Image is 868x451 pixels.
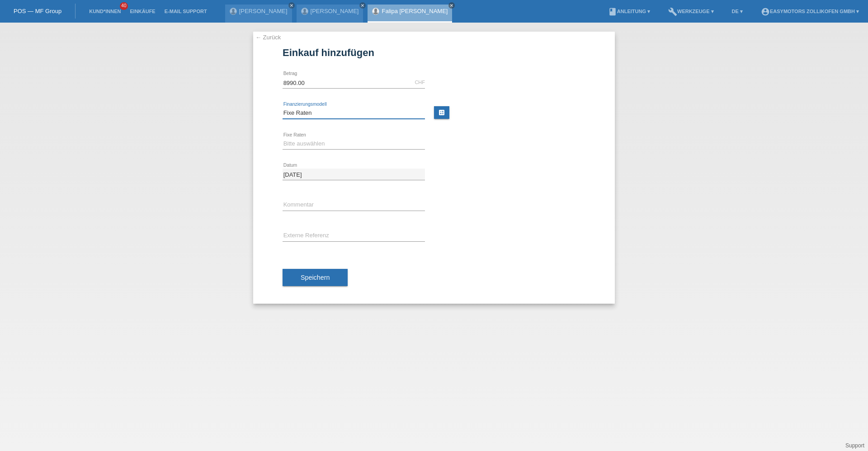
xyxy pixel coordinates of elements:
[756,9,863,14] a: account_circleEasymotors Zollikofen GmbH ▾
[283,47,585,58] h1: Einkauf hinzufügen
[125,9,160,14] a: Einkäufe
[120,2,128,10] span: 40
[289,3,294,8] i: close
[727,9,747,14] a: DE ▾
[85,9,125,14] a: Kund*innen
[608,7,617,16] i: book
[761,7,770,16] i: account_circle
[301,274,330,281] span: Speichern
[382,8,448,14] a: Falipa [PERSON_NAME]
[415,80,425,85] div: CHF
[311,8,359,14] a: [PERSON_NAME]
[255,34,281,41] a: ← Zurück
[434,106,449,119] a: calculate
[288,2,295,9] a: close
[664,9,718,14] a: buildWerkzeuge ▾
[845,442,864,449] a: Support
[448,2,455,9] a: close
[360,3,365,8] i: close
[449,3,454,8] i: close
[668,7,677,16] i: build
[160,9,212,14] a: E-Mail Support
[359,2,366,9] a: close
[438,109,445,116] i: calculate
[604,9,655,14] a: bookAnleitung ▾
[14,8,61,14] a: POS — MF Group
[283,269,348,286] button: Speichern
[239,8,288,14] a: [PERSON_NAME]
